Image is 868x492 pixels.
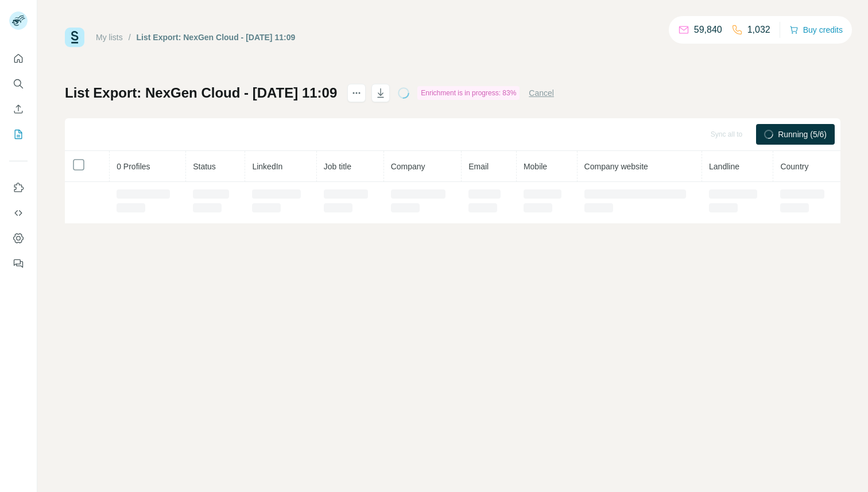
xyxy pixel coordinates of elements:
[9,48,28,69] button: Quick start
[9,124,28,145] button: My lists
[252,162,282,171] span: LinkedIn
[709,162,739,171] span: Landline
[529,87,554,99] button: Cancel
[137,32,296,43] div: List Export: NexGen Cloud - [DATE] 11:09
[117,162,150,171] span: 0 Profiles
[780,162,808,171] span: Country
[9,203,28,223] button: Use Surfe API
[417,86,520,100] div: Enrichment is in progress: 83%
[468,162,489,171] span: Email
[65,84,337,102] h1: List Export: NexGen Cloud - [DATE] 11:09
[778,129,827,140] span: Running (5/6)
[391,162,425,171] span: Company
[129,32,131,43] li: /
[96,33,123,42] a: My lists
[65,28,84,47] img: Surfe Logo
[584,162,648,171] span: Company website
[524,162,547,171] span: Mobile
[789,22,843,38] button: Buy credits
[324,162,351,171] span: Job title
[694,23,722,37] p: 59,840
[9,99,28,119] button: Enrich CSV
[9,177,28,198] button: Use Surfe on LinkedIn
[9,253,28,274] button: Feedback
[9,73,28,94] button: Search
[747,23,770,37] p: 1,032
[193,162,216,171] span: Status
[9,228,28,249] button: Dashboard
[347,84,366,102] button: actions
